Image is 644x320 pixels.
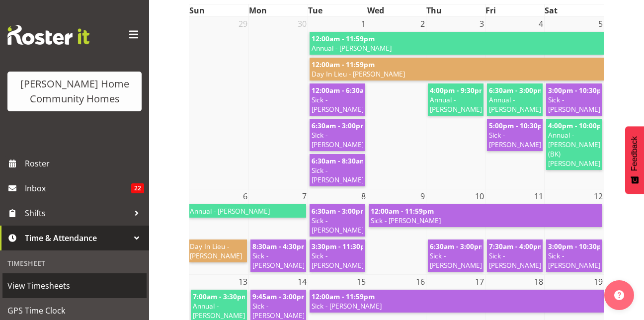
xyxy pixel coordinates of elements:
span: Tue [308,5,322,16]
span: 5 [597,17,604,31]
span: 9 [419,189,426,203]
span: Sick - [PERSON_NAME] [430,251,482,270]
span: Sick - [PERSON_NAME] [489,251,541,270]
span: 3:00pm - 10:30pm [548,241,608,251]
span: Annual - [PERSON_NAME] [430,95,482,114]
span: Sick - [PERSON_NAME] [312,216,363,235]
span: 13 [238,275,248,289]
span: 12:00am - 11:59pm [312,292,375,301]
span: GPS Time Clock [7,303,142,318]
span: 12:00am - 11:59pm [312,34,375,43]
span: Mon [249,5,267,16]
span: Sick - [PERSON_NAME] [489,130,541,149]
span: 7:00am - 3:30pm [193,292,248,301]
span: 18 [533,275,544,289]
span: 3:30pm - 11:30pm [312,241,371,251]
span: 19 [593,275,604,289]
span: Annual - [PERSON_NAME] [190,206,304,216]
img: Rosterit website logo [7,25,89,45]
span: View Timesheets [7,278,142,293]
span: 1 [360,17,367,31]
span: Sat [545,5,558,16]
span: 6:30am - 8:30am [312,156,366,165]
span: Roster [25,156,144,171]
span: 7:30am - 4:00pm [489,241,544,251]
span: 3 [479,17,485,31]
span: Time & Attendance [25,231,129,245]
span: 15 [356,275,367,289]
span: Feedback [630,136,639,171]
span: 3:00pm - 10:30pm [548,85,608,95]
span: 12 [593,189,604,203]
span: 9:45am - 3:00pm [252,292,308,301]
span: 17 [474,275,485,289]
span: Sick - [PERSON_NAME] [548,251,600,270]
div: Timesheet [2,253,147,273]
span: Inbox [25,181,131,196]
img: help-xxl-2.png [614,290,624,300]
span: Thu [426,5,442,16]
span: Shifts [25,206,129,221]
span: Fri [485,5,496,16]
span: Annual - [PERSON_NAME] [312,43,603,53]
span: 8 [360,189,367,203]
span: 10 [474,189,485,203]
span: 12:00am - 11:59pm [371,206,434,216]
span: Day In Lieu - [PERSON_NAME] [190,241,245,260]
span: Sick - [PERSON_NAME] [548,95,600,114]
span: Sick - [PERSON_NAME] [312,165,363,184]
span: 7 [301,189,308,203]
span: Annual - [PERSON_NAME] (BK) [PERSON_NAME] [548,130,600,168]
span: 6:30am - 3:00pm [312,206,367,216]
span: 6 [242,189,248,203]
span: Annual - [PERSON_NAME] [193,301,245,320]
span: Annual - [PERSON_NAME] [489,95,541,114]
span: 8:30am - 4:30pm [252,241,308,251]
span: 4:00pm - 10:00pm [548,121,608,130]
span: 14 [297,275,308,289]
span: 29 [238,17,248,31]
span: 6:30am - 3:00pm [430,241,485,251]
span: 16 [415,275,426,289]
span: 4:00pm - 9:30pm [430,85,485,95]
span: 5:00pm - 10:30pm [489,121,549,130]
a: View Timesheets [2,273,147,298]
span: Day In Lieu - [PERSON_NAME] [312,69,603,79]
span: 11 [533,189,544,203]
span: Sick - [PERSON_NAME] [252,251,304,270]
span: 12:00am - 11:59pm [312,60,375,69]
button: Feedback - Show survey [625,126,644,194]
span: Sun [189,5,205,16]
span: 6:30am - 3:00pm [489,85,544,95]
span: 30 [297,17,308,31]
span: 22 [131,183,144,193]
span: Sick - [PERSON_NAME] [371,216,600,225]
span: 12:00am - 6:30am [312,85,370,95]
span: 2 [419,17,426,31]
div: [PERSON_NAME] Home Community Homes [17,77,132,106]
span: Sick - [PERSON_NAME] [312,130,363,149]
span: Sick - [PERSON_NAME] [312,301,603,311]
span: 4 [538,17,544,31]
span: Sick - [PERSON_NAME] [312,251,363,270]
span: Wed [367,5,384,16]
span: Sick - [PERSON_NAME] [312,95,363,114]
span: 6:30am - 3:00pm [312,121,367,130]
span: Sick - [PERSON_NAME] [252,301,304,320]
